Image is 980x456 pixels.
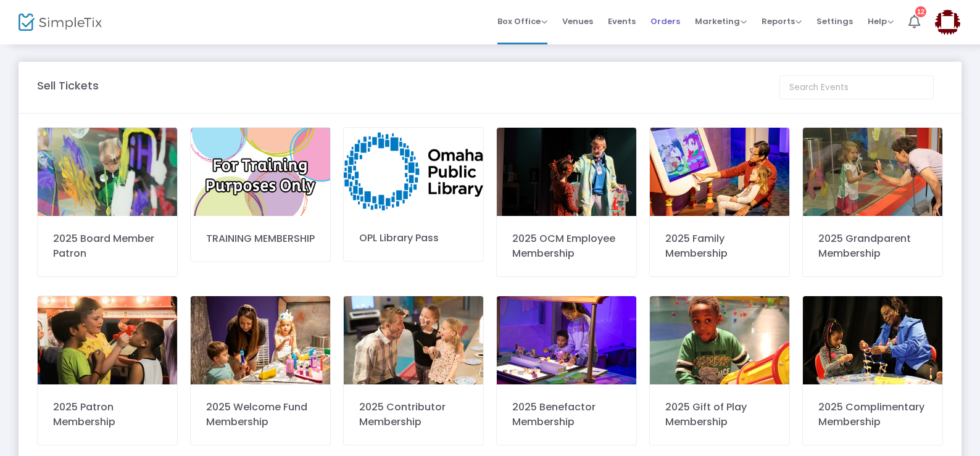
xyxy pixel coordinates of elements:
[38,128,177,216] img: 20170527OCMB9426.jpg
[512,400,621,429] div: 2025 Benefactor Membership
[38,296,177,384] img: 638734171747362872IMG0712.jpg
[803,128,942,216] img: 638734169949176020IMG7644.JPG
[344,128,483,215] img: 638731594419354411logo.png
[816,6,853,37] span: Settings
[359,231,468,246] div: OPL Library Pass
[915,6,926,17] div: 12
[779,75,934,99] input: Search Events
[37,77,99,94] m-panel-title: Sell Tickets
[818,400,927,429] div: 2025 Complimentary Membership
[512,231,621,261] div: 2025 OCM Employee Membership
[191,128,330,216] img: YouTubeChannelArtcopy2.png
[803,296,942,384] img: 638734207802659530638576214924172392IMG0345.jpg
[665,231,774,261] div: 2025 Family Membership
[206,400,315,429] div: 2025 Welcome Fund Membership
[497,296,636,384] img: 6387341852133706712L2A1462.jpg
[53,231,162,261] div: 2025 Board Member Patron
[665,400,774,429] div: 2025 Gift of Play Membership
[650,128,789,216] img: 6387341677330307622L2A1467.jpg
[818,231,927,261] div: 2025 Grandparent Membership
[191,296,330,384] img: 2L2A4798.jpg
[650,6,680,37] span: Orders
[497,15,547,27] span: Box Office
[608,6,636,37] span: Events
[359,400,468,429] div: 2025 Contributor Membership
[650,296,789,384] img: 638734205345748616IMG6663.JPG
[344,296,483,384] img: 63873417990952071520180305OCMB9809.jpg
[53,400,162,429] div: 2025 Patron Membership
[206,231,315,246] div: TRAINING MEMBERSHIP
[868,15,894,27] span: Help
[562,6,593,37] span: Venues
[497,128,636,216] img: IMG0260.jpg
[762,15,802,27] span: Reports
[695,15,747,27] span: Marketing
